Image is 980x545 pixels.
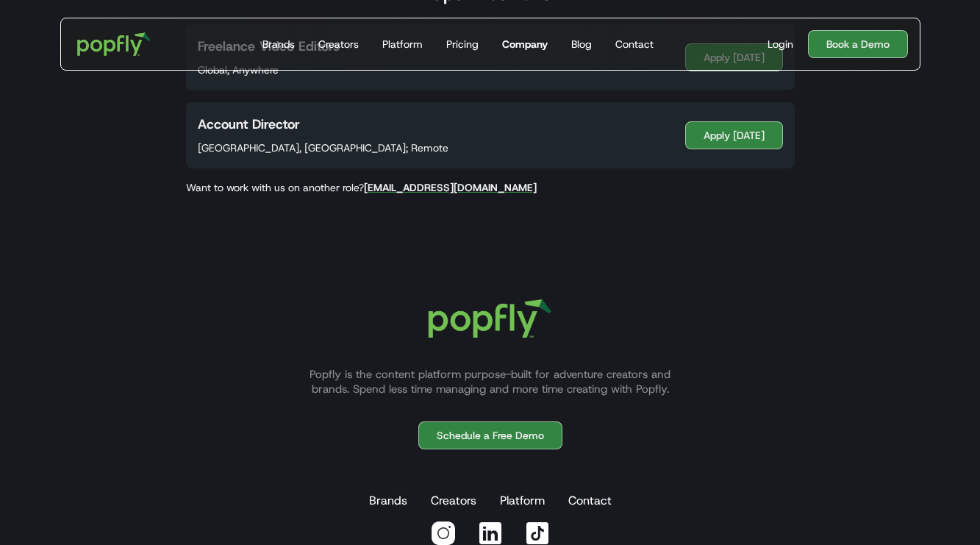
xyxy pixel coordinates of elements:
a: Login [762,37,799,51]
p: [GEOGRAPHIC_DATA], [GEOGRAPHIC_DATA]; Remote [198,140,448,155]
a: [EMAIL_ADDRESS][DOMAIN_NAME] [364,181,537,194]
div: Login [768,37,793,51]
div: Creators [318,37,359,51]
div: Contact [615,37,654,51]
a: Creators [312,18,365,70]
a: Creators [428,486,479,516]
a: Brands [257,18,301,70]
div: Brands [262,37,295,51]
a: Pricing [440,18,484,70]
a: Contact [609,18,659,70]
a: Schedule a Free Demo [418,421,562,449]
a: home [67,22,162,66]
a: Blog [565,18,598,70]
p: Want to work with us on another role? [174,180,806,195]
a: Book a Demo [808,30,908,58]
div: Platform [382,37,423,51]
a: Brands [366,486,410,516]
a: Platform [376,18,429,70]
a: Company [496,18,554,70]
a: Contact [565,486,615,516]
h4: Account Director [198,115,300,133]
p: Popfly is the content platform purpose-built for adventure creators and brands. Spend less time m... [292,367,689,396]
div: Blog [571,37,592,51]
div: Company [502,37,548,51]
div: Pricing [446,37,479,51]
a: Platform [497,486,548,516]
a: Apply [DATE] [685,121,783,149]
